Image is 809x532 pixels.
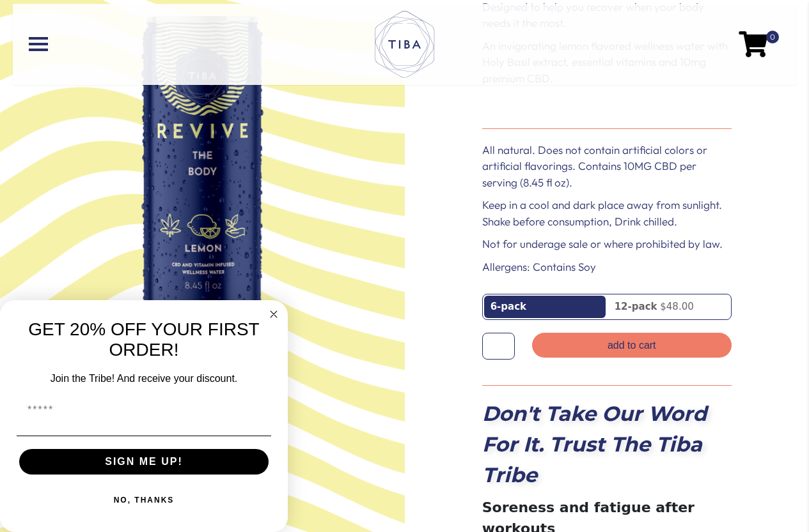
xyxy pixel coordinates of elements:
[482,142,732,191] p: All natural. Does not contain artificial colors or artificial flavorings. Contains 10MG CBD per s...
[19,449,269,475] button: SIGN ME UP!
[28,319,259,360] span: GET 20% OFF YOUR FIRST ORDER!
[484,296,606,318] a: 6-pack
[482,401,707,487] strong: Don't Take Our Word For It. Trust The Tiba Tribe
[51,373,238,384] span: Join the Tribe! And receive your discount.
[266,307,281,322] button: Close dialog
[482,197,732,229] p: Keep in a cool and dark place away from sunlight. Shake before consumption, Drink chilled.
[766,31,779,43] span: 0
[141,16,263,319] img: Revive CBD Product Can
[482,333,515,360] input: Product quantity
[17,436,271,436] img: underline
[482,259,732,275] p: Allergens: Contains Soy
[532,333,732,358] button: Add to cart
[482,236,732,252] p: Not for underage sale or where prohibited by law.
[17,487,271,513] button: NO, THANKS
[739,40,767,47] a: 0
[17,397,271,423] input: Email
[608,296,730,318] a: 12-pack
